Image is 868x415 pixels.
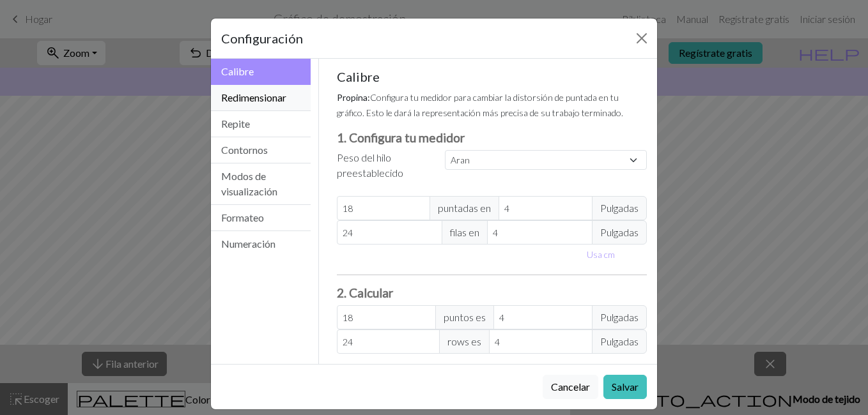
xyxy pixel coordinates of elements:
[211,163,311,205] button: Modos de visualización
[592,220,647,245] span: Pulgadas
[221,29,303,48] h5: Configuración
[442,220,488,245] span: filas en
[581,245,621,264] button: Usa cm
[439,329,490,354] span: rows es
[603,375,647,399] button: Salvar
[211,137,311,163] button: Contornos
[337,69,647,84] h5: Calibre
[211,59,311,85] button: Calibre
[337,92,370,103] strong: Propina:
[337,285,647,300] h3: 2. Calcular
[592,329,647,354] span: Pulgadas
[632,28,652,49] button: Cerrar
[592,196,647,220] span: Pulgadas
[435,305,494,329] span: puntos es
[337,92,623,118] small: Configura tu medidor para cambiar la distorsión de puntada en tu gráfico. Esto le dará la represe...
[430,196,499,220] span: puntadas en
[592,305,647,329] span: Pulgadas
[211,111,311,137] button: Repite
[337,130,647,145] h3: 1. Configura tu medidor
[211,205,311,231] button: Formateo
[543,375,598,399] button: Cancelar
[337,150,430,181] label: Peso del hilo preestablecido
[211,231,311,257] button: Numeración
[211,85,311,111] button: Redimensionar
